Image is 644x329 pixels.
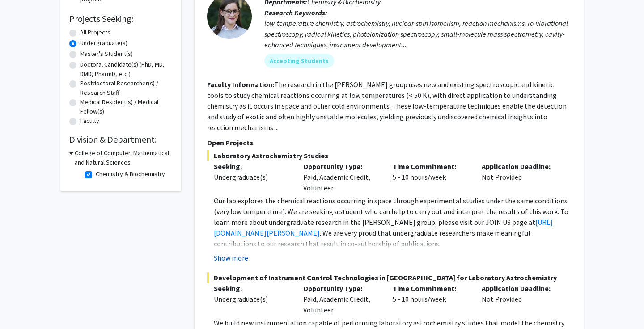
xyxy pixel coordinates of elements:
iframe: Chat [7,289,38,322]
h2: Projects Seeking: [69,13,172,24]
p: Our lab explores the chemical reactions occurring in space through experimental studies under the... [214,195,571,249]
p: Time Commitment: [393,283,469,294]
div: Undergraduate(s) [214,172,290,182]
span: Development of Instrument Control Technologies in [GEOGRAPHIC_DATA] for Laboratory Astrochemistry [207,272,571,283]
p: Application Deadline: [482,161,558,172]
p: Seeking: [214,283,290,294]
div: Not Provided [475,283,564,315]
h3: College of Computer, Mathematical and Natural Sciences [75,148,172,167]
div: low-temperature chemistry, astrochemistry, nuclear-spin isomerism, reaction mechanisms, ro-vibrat... [264,18,571,50]
label: Master's Student(s) [80,49,133,59]
label: Faculty [80,116,99,126]
p: Time Commitment: [393,161,469,172]
label: All Projects [80,28,110,37]
mat-chip: Accepting Students [264,54,334,68]
div: Paid, Academic Credit, Volunteer [297,283,386,315]
p: Opportunity Type: [303,161,379,172]
p: Open Projects [207,137,571,148]
label: Chemistry & Biochemistry [96,169,165,179]
p: Application Deadline: [482,283,558,294]
p: Opportunity Type: [303,283,379,294]
fg-read-more: The research in the [PERSON_NAME] group uses new and existing spectroscopic and kinetic tools to ... [207,80,567,132]
p: Seeking: [214,161,290,172]
div: 5 - 10 hours/week [386,161,475,193]
button: Show more [214,253,248,263]
div: Undergraduate(s) [214,294,290,304]
label: Postdoctoral Researcher(s) / Research Staff [80,79,172,97]
b: Research Keywords: [264,8,327,17]
label: Doctoral Candidate(s) (PhD, MD, DMD, PharmD, etc.) [80,60,172,79]
b: Faculty Information: [207,80,274,89]
h2: Division & Department: [69,134,172,145]
span: Laboratory Astrochemistry Studies [207,150,571,161]
label: Undergraduate(s) [80,38,127,48]
div: Not Provided [475,161,564,193]
div: 5 - 10 hours/week [386,283,475,315]
div: Paid, Academic Credit, Volunteer [297,161,386,193]
label: Medical Resident(s) / Medical Fellow(s) [80,97,172,116]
